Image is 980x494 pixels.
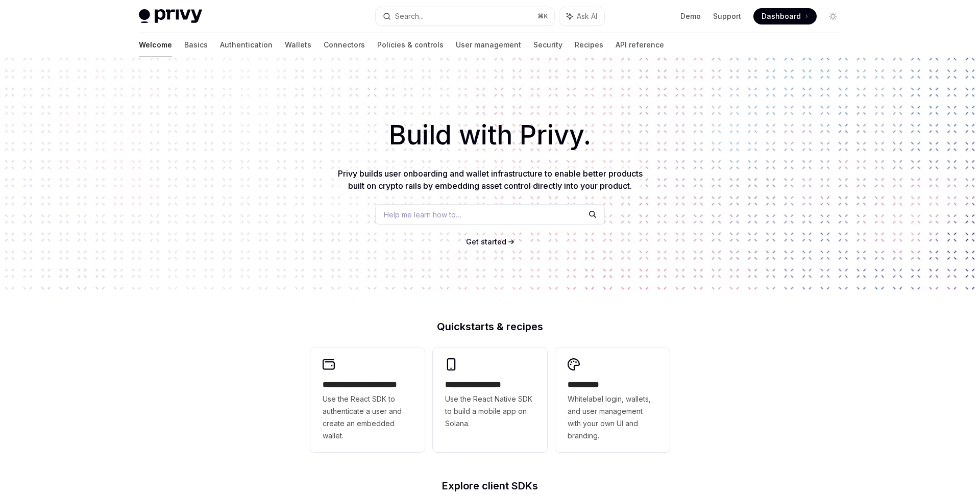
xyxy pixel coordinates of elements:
a: Get started [466,237,506,247]
h2: Quickstarts & recipes [310,322,670,332]
a: Basics [184,33,208,57]
span: ⌘ K [537,12,548,20]
button: Toggle dark mode [825,8,841,24]
a: API reference [616,33,664,57]
span: Get started [466,237,506,246]
button: Search...⌘K [376,7,554,26]
a: Security [533,33,562,57]
a: User management [456,33,521,57]
div: Search... [395,10,424,22]
a: Wallets [285,33,311,57]
a: Recipes [575,33,603,57]
span: Use the React Native SDK to build a mobile app on Solana. [445,393,535,430]
a: **** *****Whitelabel login, wallets, and user management with your own UI and branding. [555,348,670,452]
h1: Build with Privy. [16,115,964,155]
img: light logo [139,9,202,23]
h2: Explore client SDKs [310,481,670,491]
button: Ask AI [559,7,604,26]
span: Whitelabel login, wallets, and user management with your own UI and branding. [568,393,657,442]
a: Policies & controls [377,33,444,57]
a: Demo [680,11,701,21]
span: Privy builds user onboarding and wallet infrastructure to enable better products built on crypto ... [338,168,643,191]
a: Connectors [324,33,365,57]
a: Support [713,11,741,21]
a: Welcome [139,33,172,57]
a: **** **** **** ***Use the React Native SDK to build a mobile app on Solana. [433,348,547,452]
a: Authentication [220,33,273,57]
span: Help me learn how to… [384,209,461,220]
a: Dashboard [753,8,817,24]
span: Dashboard [762,11,801,21]
span: Ask AI [577,11,597,21]
span: Use the React SDK to authenticate a user and create an embedded wallet. [323,393,412,442]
